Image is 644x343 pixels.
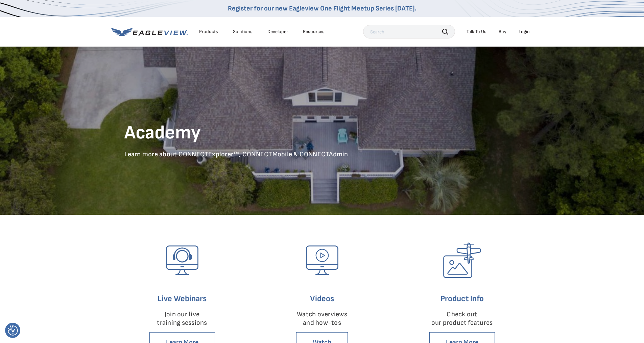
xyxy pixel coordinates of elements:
[264,310,380,327] p: Watch overviews and how-tos
[124,292,240,305] h6: Live Webinars
[404,292,520,305] h6: Product Info
[519,29,530,35] div: Login
[8,325,18,336] img: Revisit consent button
[228,4,416,12] a: Register for our new Eagleview One Flight Meetup Series [DATE].
[124,121,520,145] h1: Academy
[8,325,18,336] button: Consent Preferences
[233,29,253,35] div: Solutions
[303,29,325,35] div: Resources
[199,29,218,35] div: Products
[404,310,520,327] p: Check out our product features
[124,310,240,327] p: Join our live training sessions
[499,29,506,35] a: Buy
[264,292,380,305] h6: Videos
[267,29,288,35] a: Developer
[467,29,486,35] div: Talk To Us
[363,25,455,38] input: Search
[124,150,520,159] p: Learn more about CONNECTExplorer™, CONNECTMobile & CONNECTAdmin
